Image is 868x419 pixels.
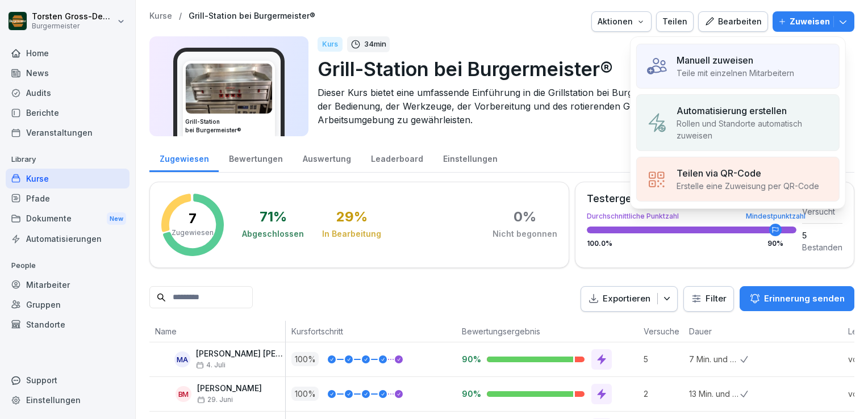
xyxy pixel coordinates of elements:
img: ef4vp5hzwwekud6oh6ceosv8.png [186,64,272,114]
a: News [6,63,130,83]
div: Support [6,370,130,390]
p: 100 % [291,352,319,366]
button: Erinnerung senden [740,286,854,311]
p: 5 [644,353,683,365]
p: 2 [644,388,683,400]
p: Burgermeister [32,22,115,30]
div: Filter [691,293,727,304]
div: New [107,212,126,225]
div: 90 % [767,240,783,247]
p: 13 Min. und 29 Sek. [689,388,740,400]
p: Name [155,325,279,337]
a: Leaderboard [361,143,433,172]
div: 0 % [514,210,536,224]
p: Versuche [644,325,678,337]
p: Grill-Station bei Burgermeister® [318,55,845,83]
div: Bestanden [802,241,842,253]
p: / [179,11,182,21]
div: 5 [802,229,842,241]
a: Bewertungen [219,143,293,172]
a: Pfade [6,188,130,208]
p: [PERSON_NAME] [197,384,262,393]
p: Dauer [689,325,735,337]
p: People [6,257,130,275]
p: 7 [189,212,197,225]
p: 7 Min. und 47 Sek. [689,353,740,365]
button: Bearbeiten [698,11,768,32]
p: Library [6,150,130,169]
a: Audits [6,83,130,103]
p: Kursfortschritt [291,325,450,337]
p: Teile mit einzelnen Mitarbeitern [677,67,794,79]
img: assign_qrCode.svg [646,169,667,190]
div: Teilen [662,15,687,28]
div: Abgeschlossen [242,228,304,240]
a: Kurse [6,169,130,188]
div: Versucht [802,206,842,217]
a: Mitarbeiter [6,275,130,295]
a: Einstellungen [6,390,130,410]
span: 4. Juli [196,361,226,369]
a: Automatisierungen [6,229,130,249]
div: Bearbeiten [704,15,762,28]
p: Erinnerung senden [764,292,845,305]
div: Dokumente [6,208,130,229]
div: Mindestpunktzahl [746,213,806,220]
a: Berichte [6,103,130,123]
button: Zuweisen [773,11,854,32]
div: Aktionen [598,15,645,28]
a: DokumenteNew [6,208,130,229]
p: [PERSON_NAME] [PERSON_NAME] [196,349,285,359]
div: Nicht begonnen [493,228,557,240]
button: Exportieren [581,286,678,312]
p: Manuell zuweisen [677,53,753,67]
div: MA [174,351,190,367]
p: Zuweisen [790,15,830,28]
a: Gruppen [6,295,130,315]
a: Veranstaltungen [6,123,130,143]
p: 100 % [291,387,319,401]
div: BM [176,386,191,402]
p: 90% [462,354,478,364]
a: Zugewiesen [149,143,219,172]
img: assign_automation.svg [646,112,667,133]
div: Durchschnittliche Punktzahl [587,213,796,220]
p: Bewertungsergebnis [462,325,632,337]
a: Einstellungen [433,143,507,172]
p: Exportieren [603,292,650,305]
h3: Grill-Station bei Burgermeister® [185,118,273,135]
a: Standorte [6,315,130,334]
a: Auswertung [293,143,361,172]
div: Testergebnisse [587,194,796,204]
p: Automatisierung erstellen [677,104,787,118]
span: 29. Juni [197,396,233,404]
button: Teilen [656,11,694,32]
p: Rollen und Standorte automatisch zuweisen [677,118,830,141]
div: In Bearbeitung [322,228,381,240]
img: assign_manual.svg [646,56,667,77]
p: Zugewiesen [172,228,214,238]
a: Kurse [149,11,172,21]
a: Home [6,43,130,63]
p: 34 min [364,39,386,50]
div: 71 % [260,210,287,224]
p: Torsten Gross-Demtröder [32,12,115,22]
a: Grill-Station bei Burgermeister® [189,11,315,21]
button: Filter [684,287,733,311]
